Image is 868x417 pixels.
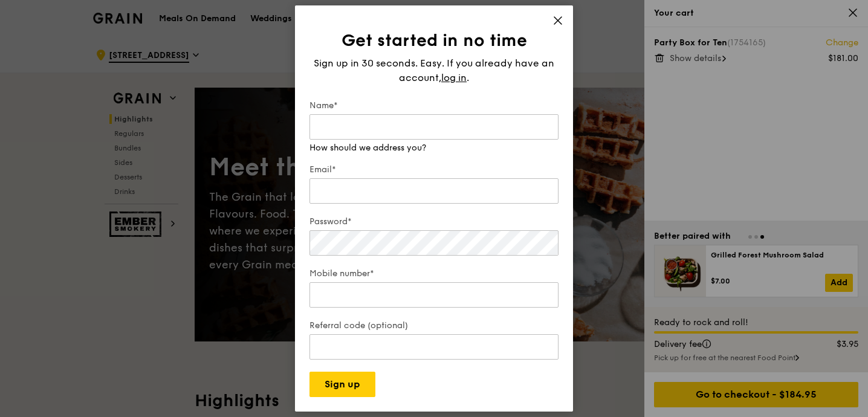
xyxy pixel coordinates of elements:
[309,372,375,397] button: Sign up
[309,30,559,51] h1: Get started in no time
[309,268,559,280] label: Mobile number*
[309,142,559,154] div: How should we address you?
[441,71,467,85] span: log in
[309,164,559,176] label: Email*
[309,100,559,112] label: Name*
[309,216,559,228] label: Password*
[309,320,559,332] label: Referral code (optional)
[467,72,469,83] span: .
[314,57,554,83] span: Sign up in 30 seconds. Easy. If you already have an account,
